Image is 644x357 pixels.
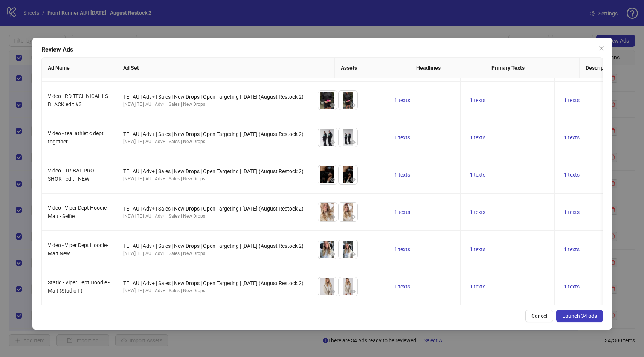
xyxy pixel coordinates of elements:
span: 1 texts [394,134,410,140]
span: 1 texts [564,209,580,215]
div: [NEW] TE | AU | Adv+ | Sales | New Drops [123,138,304,145]
span: Video - TRIBAL PRO SHORT edit - NEW [48,168,94,182]
button: 1 texts [467,170,488,179]
button: Preview [348,250,357,259]
button: 1 texts [391,170,413,179]
button: 1 texts [467,207,488,217]
button: Preview [348,175,357,184]
img: Asset 2 [339,277,357,296]
img: Asset 2 [339,128,357,147]
img: Asset 1 [318,165,337,184]
span: 1 texts [394,172,410,178]
div: TE | AU | Adv+ | Sales | New Drops | Open Targeting | [DATE] (August Restock 2) [123,93,304,101]
button: 1 texts [391,133,413,142]
span: eye [330,177,335,182]
span: 1 texts [394,284,410,290]
th: Primary Texts [485,58,580,78]
span: 1 texts [470,97,485,103]
button: 1 texts [561,133,583,142]
img: Asset 1 [318,91,337,110]
button: 1 texts [391,96,413,105]
button: 1 texts [467,282,488,291]
div: TE | AU | Adv+ | Sales | New Drops | Open Targeting | [DATE] (August Restock 2) [123,279,304,287]
img: Asset 2 [339,203,357,221]
span: 1 texts [564,134,580,140]
div: [NEW] TE | AU | Adv+ | Sales | New Drops [123,101,304,108]
button: 1 texts [391,207,413,217]
span: Cancel [531,313,547,319]
span: close [598,45,604,51]
button: 1 texts [561,207,583,217]
button: Close [595,42,607,54]
div: TE | AU | Adv+ | Sales | New Drops | Open Targeting | [DATE] (August Restock 2) [123,130,304,138]
button: Launch 34 ads [556,310,603,322]
button: Preview [348,138,357,147]
span: eye [330,140,335,145]
span: eye [330,289,335,294]
button: Preview [328,175,337,184]
span: 1 texts [564,172,580,178]
span: Video - Viper Dept Hoodie - Malt - Selfie [48,205,109,219]
div: Review Ads [41,45,603,54]
span: eye [350,252,356,257]
span: 1 texts [394,246,410,252]
img: Asset 1 [318,203,337,221]
div: TE | AU | Adv+ | Sales | New Drops | Open Targeting | [DATE] (August Restock 2) [123,167,304,175]
span: Launch 34 ads [562,313,597,319]
img: Asset 2 [339,91,357,110]
span: 1 texts [564,97,580,103]
span: Video - RD TECHNICAL LS BLACK edit #3 [48,93,108,107]
button: 1 texts [391,282,413,291]
span: eye [350,214,356,220]
img: Asset 1 [318,240,337,259]
button: Preview [328,212,337,221]
span: 1 texts [394,97,410,103]
span: 1 texts [470,246,485,252]
span: 1 texts [470,284,485,290]
span: eye [350,102,356,108]
div: [NEW] TE | AU | Adv+ | Sales | New Drops [123,287,304,294]
button: Preview [348,287,357,296]
button: 1 texts [561,170,583,179]
th: Ad Name [42,58,117,78]
button: 1 texts [561,96,583,105]
div: TE | AU | Adv+ | Sales | New Drops | Open Targeting | [DATE] (August Restock 2) [123,204,304,213]
span: eye [330,102,335,108]
span: Static - Viper Dept Hoodie - Malt (Studio F) [48,279,110,294]
img: Asset 1 [318,277,337,296]
span: 1 texts [470,172,485,178]
button: Cancel [525,310,553,322]
span: eye [330,214,335,220]
div: [NEW] TE | AU | Adv+ | Sales | New Drops [123,175,304,183]
span: 1 texts [470,209,485,215]
span: 1 texts [564,246,580,252]
button: 1 texts [391,245,413,254]
button: 1 texts [561,245,583,254]
th: Ad Set [117,58,335,78]
button: Preview [348,212,357,221]
img: Asset 2 [339,240,357,259]
span: Video - Viper Dept Hoodie-Malt New [48,242,108,256]
button: Preview [348,101,357,110]
button: 1 texts [467,245,488,254]
span: 1 texts [564,284,580,290]
th: Headlines [410,58,485,78]
div: [NEW] TE | AU | Adv+ | Sales | New Drops [123,213,304,220]
span: eye [350,289,356,294]
th: Assets [335,58,410,78]
button: Preview [328,287,337,296]
div: [NEW] TE | AU | Adv+ | Sales | New Drops [123,250,304,257]
div: TE | AU | Adv+ | Sales | New Drops | Open Targeting | [DATE] (August Restock 2) [123,242,304,250]
button: 1 texts [467,96,488,105]
span: eye [350,140,356,145]
span: 1 texts [394,209,410,215]
button: Preview [328,101,337,110]
span: eye [350,177,356,182]
button: Preview [328,138,337,147]
img: Asset 2 [339,165,357,184]
button: Preview [328,250,337,259]
button: 1 texts [561,282,583,291]
span: Video - teal athletic dept together [48,130,104,145]
span: eye [330,252,335,257]
img: Asset 1 [318,128,337,147]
